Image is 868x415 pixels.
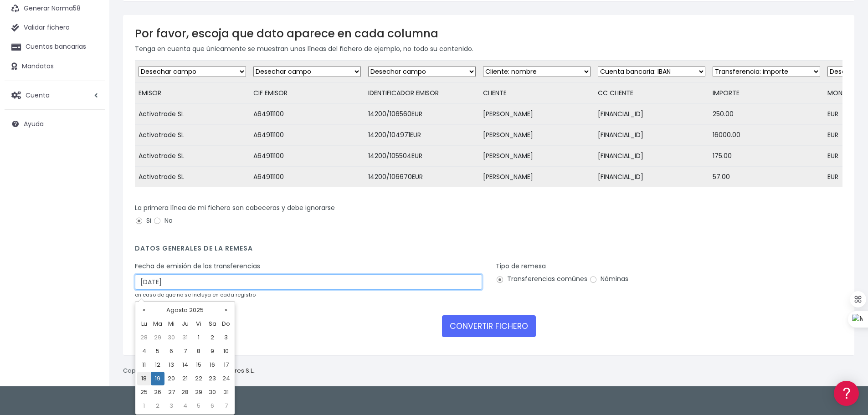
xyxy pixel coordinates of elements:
[192,331,205,344] td: 1
[137,303,151,317] th: «
[178,331,192,344] td: 31
[26,90,50,99] span: Cuenta
[205,385,219,399] td: 30
[479,83,594,104] td: CLIENTE
[178,358,192,372] td: 14
[709,167,824,188] td: 57.00
[709,104,824,125] td: 250.00
[594,104,709,125] td: [FINANCIAL_ID]
[135,44,842,54] p: Tenga en cuenta que únicamente se muestran unas líneas del fichero de ejemplo, no todo su contenido.
[151,385,164,399] td: 26
[135,245,842,257] h4: Datos generales de la remesa
[164,317,178,331] th: Mi
[219,331,233,344] td: 3
[5,57,105,76] a: Mandatos
[219,372,233,385] td: 24
[219,399,233,413] td: 7
[9,233,173,247] a: API
[205,399,219,413] td: 6
[9,63,173,72] div: Información general
[135,125,250,146] td: Activotrade SL
[164,331,178,344] td: 30
[365,125,479,146] td: 14200/104971EUR
[24,119,44,128] span: Ayuda
[178,372,192,385] td: 21
[178,385,192,399] td: 28
[151,399,164,413] td: 2
[9,158,173,172] a: Perfiles de empresas
[135,216,151,225] label: Si
[250,104,365,125] td: A64911100
[365,104,479,125] td: 14200/106560EUR
[250,167,365,188] td: A64911100
[219,385,233,399] td: 31
[164,385,178,399] td: 27
[9,101,173,109] div: Convertir ficheros
[5,86,105,105] a: Cuenta
[135,203,335,213] label: La primera línea de mi fichero son cabeceras y debe ignorarse
[205,372,219,385] td: 23
[135,146,250,167] td: Activotrade SL
[135,27,842,40] h3: Por favor, escoja que dato aparece en cada columna
[135,261,260,271] label: Fecha de emisión de las transferencias
[479,104,594,125] td: [PERSON_NAME]
[479,167,594,188] td: [PERSON_NAME]
[365,146,479,167] td: 14200/105504EUR
[151,358,164,372] td: 12
[219,317,233,331] th: Do
[137,344,151,358] td: 4
[135,291,256,298] small: en caso de que no se incluya en cada registro
[9,244,173,260] button: Contáctanos
[164,399,178,413] td: 3
[137,317,151,331] th: Lu
[594,146,709,167] td: [FINANCIAL_ID]
[164,358,178,372] td: 13
[709,83,824,104] td: IMPORTE
[137,372,151,385] td: 18
[178,344,192,358] td: 7
[9,219,173,227] div: Programadores
[5,37,105,56] a: Cuentas bancarias
[709,125,824,146] td: 16000.00
[594,83,709,104] td: CC CLIENTE
[151,372,164,385] td: 19
[125,262,175,271] a: POWERED BY ENCHANT
[479,146,594,167] td: [PERSON_NAME]
[219,344,233,358] td: 10
[479,125,594,146] td: [PERSON_NAME]
[9,115,173,129] a: Formatos
[442,315,536,337] button: CONVERTIR FICHERO
[135,167,250,188] td: Activotrade SL
[219,303,233,317] th: »
[137,385,151,399] td: 25
[496,261,546,271] label: Tipo de remesa
[496,274,587,284] label: Transferencias comúnes
[192,372,205,385] td: 22
[594,167,709,188] td: [FINANCIAL_ID]
[178,399,192,413] td: 4
[250,125,365,146] td: A64911100
[219,358,233,372] td: 17
[709,146,824,167] td: 175.00
[137,358,151,372] td: 11
[9,143,173,158] a: Videotutoriales
[192,344,205,358] td: 8
[365,167,479,188] td: 14200/106670EUR
[5,114,105,133] a: Ayuda
[9,195,173,210] a: General
[164,344,178,358] td: 6
[135,83,250,104] td: EMISOR
[205,344,219,358] td: 9
[594,125,709,146] td: [FINANCIAL_ID]
[153,216,173,225] label: No
[151,344,164,358] td: 5
[164,372,178,385] td: 20
[192,399,205,413] td: 5
[205,331,219,344] td: 2
[137,399,151,413] td: 1
[151,317,164,331] th: Ma
[205,358,219,372] td: 16
[192,385,205,399] td: 29
[205,317,219,331] th: Sa
[192,317,205,331] th: Vi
